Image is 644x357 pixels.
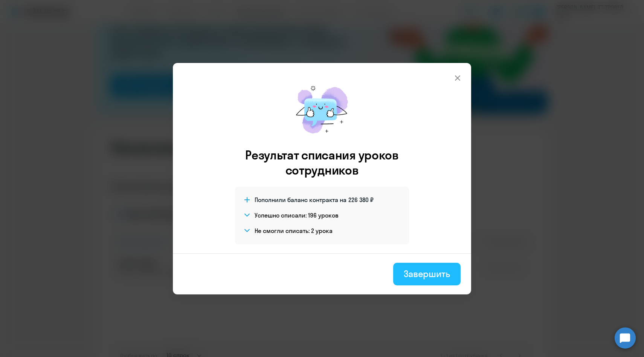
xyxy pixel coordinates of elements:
h4: Успешно списали: 196 уроков [255,211,339,219]
h3: Результат списания уроков сотрудников [235,147,409,178]
h4: Не смогли списать: 2 урока [255,227,333,235]
div: Завершить [404,268,450,280]
button: Завершить [393,263,461,285]
img: mirage-message.png [288,78,356,141]
span: Пополнили баланс контракта на [255,196,346,204]
span: 226 380 ₽ [348,196,374,204]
